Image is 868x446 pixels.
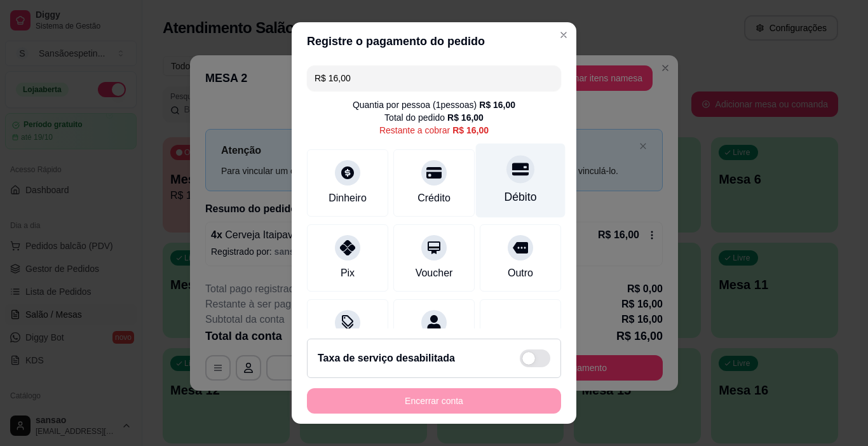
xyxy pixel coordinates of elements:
div: Total do pedido [384,111,484,124]
div: Crédito [417,191,451,206]
header: Registre o pagamento do pedido [292,22,576,60]
div: Voucher [416,266,453,281]
div: Dinheiro [329,191,367,206]
h2: Taxa de serviço desabilitada [318,351,455,366]
div: Débito [505,189,537,205]
div: Pix [341,266,355,281]
div: R$ 16,00 [447,111,484,124]
input: Ex.: hambúrguer de cordeiro [315,65,553,91]
button: Close [553,25,574,45]
div: Quantia por pessoa ( 1 pessoas) [353,98,515,111]
div: R$ 16,00 [479,98,515,111]
div: Restante a cobrar [379,124,489,137]
div: Outro [508,266,533,281]
div: R$ 16,00 [452,124,489,137]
